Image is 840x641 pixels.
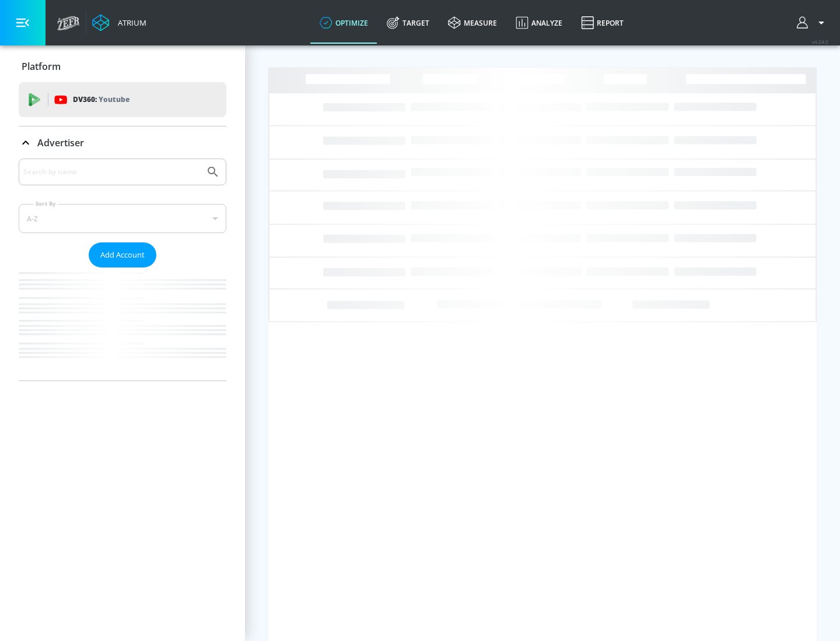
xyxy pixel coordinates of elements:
div: Advertiser [19,159,226,381]
nav: list of Advertiser [19,267,226,381]
button: Add Account [89,242,156,267]
p: Youtube [99,93,129,105]
label: Sort By [33,200,58,207]
a: Target [377,2,439,44]
p: Advertiser [37,136,84,149]
div: A-Z [19,204,226,233]
div: DV360: Youtube [19,82,226,117]
div: Atrium [113,17,146,28]
span: Add Account [100,248,145,262]
input: Search by name [23,164,200,179]
a: Analyze [506,2,572,44]
p: DV360: [73,93,129,106]
div: Platform [19,50,226,83]
div: Advertiser [19,126,226,159]
a: Atrium [92,14,146,31]
a: optimize [310,2,377,44]
p: Platform [22,60,61,73]
span: v 4.24.0 [812,38,828,45]
a: measure [439,2,506,44]
a: Report [572,2,633,44]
